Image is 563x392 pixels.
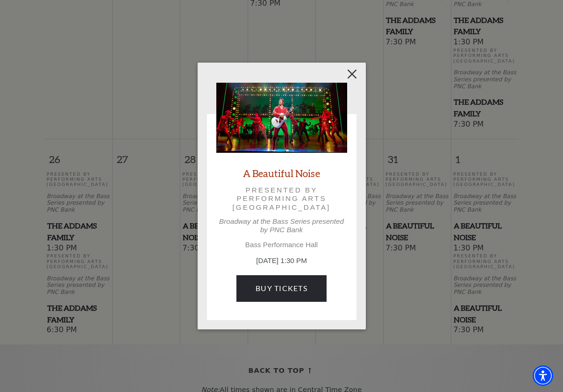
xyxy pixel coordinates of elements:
div: Accessibility Menu [533,365,553,386]
p: Broadway at the Bass Series presented by PNC Bank [216,217,347,234]
a: Buy Tickets [236,275,327,301]
p: Bass Performance Hall [216,241,347,249]
button: Close [343,65,361,83]
p: Presented by Performing Arts [GEOGRAPHIC_DATA] [229,186,334,212]
p: [DATE] 1:30 PM [216,256,347,266]
a: A Beautiful Noise [243,167,320,179]
img: A Beautiful Noise [216,83,347,153]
